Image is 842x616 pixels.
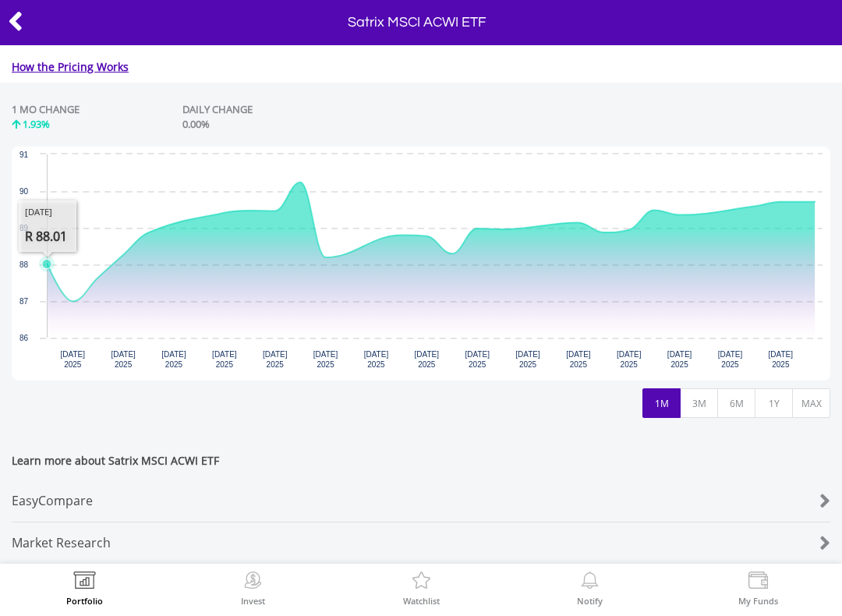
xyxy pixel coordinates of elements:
[19,297,29,306] text: 87
[12,480,762,522] div: EasyCompare
[642,388,681,418] button: 1M
[617,350,642,369] text: [DATE] 2025
[738,572,778,605] a: My Funds
[667,350,692,369] text: [DATE] 2025
[241,572,265,593] img: Invest Now
[746,572,770,593] img: View Funds
[680,388,718,418] button: 3M
[23,117,50,131] span: 1.93%
[212,350,237,369] text: [DATE] 2025
[241,597,265,605] label: Invest
[73,572,97,593] img: View Portfolio
[717,388,755,418] button: 6M
[111,350,136,369] text: [DATE] 2025
[241,572,265,605] a: Invest
[566,350,591,369] text: [DATE] 2025
[161,350,186,369] text: [DATE] 2025
[19,334,29,342] text: 86
[19,150,29,159] text: 91
[12,59,129,74] a: How the Pricing Works
[19,224,29,232] text: 89
[718,350,743,369] text: [DATE] 2025
[409,572,433,593] img: Watchlist
[12,147,830,381] div: Chart. Highcharts interactive chart.
[12,147,830,381] svg: Interactive chart
[403,597,440,605] label: Watchlist
[263,350,288,369] text: [DATE] 2025
[182,117,210,131] span: 0.00%
[403,572,440,605] a: Watchlist
[364,350,389,369] text: [DATE] 2025
[66,597,103,605] label: Portfolio
[415,350,440,369] text: [DATE] 2025
[66,572,103,605] a: Portfolio
[12,453,830,480] span: Learn more about Satrix MSCI ACWI ETF
[577,597,603,605] label: Notify
[12,480,830,522] a: EasyCompare
[12,522,762,564] div: Market Research
[42,260,51,269] path: Monday, 21 Jul 2025, 88.01.
[769,350,794,369] text: [DATE] 2025
[182,102,387,117] div: DAILY CHANGE
[738,597,778,605] label: My Funds
[61,350,86,369] text: [DATE] 2025
[12,102,80,117] div: 1 MO CHANGE
[515,350,540,369] text: [DATE] 2025
[465,350,490,369] text: [DATE] 2025
[19,187,29,196] text: 90
[19,260,29,269] text: 88
[755,388,793,418] button: 1Y
[578,572,602,593] img: View Notifications
[12,522,830,564] a: Market Research
[577,572,603,605] a: Notify
[792,388,830,418] button: MAX
[313,350,338,369] text: [DATE] 2025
